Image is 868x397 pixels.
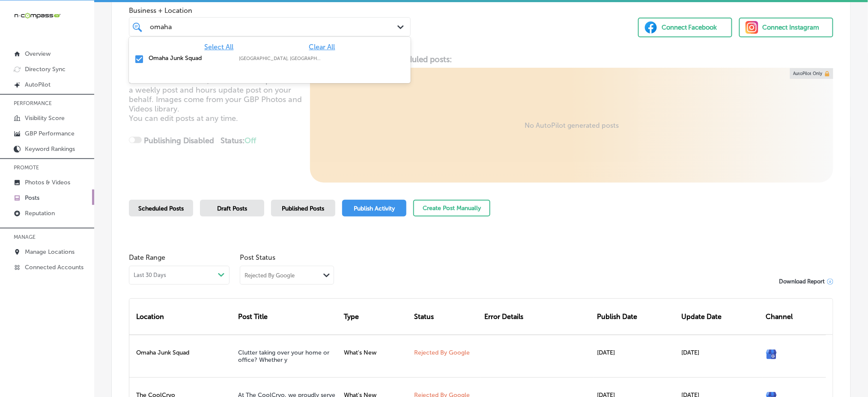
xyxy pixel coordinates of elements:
[411,299,481,334] div: Status
[340,335,411,377] div: What's New
[240,253,334,262] span: Post Status
[309,43,335,51] span: Clear All
[678,299,763,334] div: Update Date
[235,299,340,334] div: Post Title
[25,194,39,202] p: Posts
[414,349,470,356] a: Rejected By Google
[282,205,325,212] span: Published Posts
[662,21,717,34] div: Connect Facebook
[129,299,235,334] div: Location
[481,299,594,334] div: Error Details
[238,349,329,364] a: Clutter taking over your home or office? Whether y
[413,200,490,217] button: Create Post Manually
[138,205,184,212] span: Scheduled Posts
[245,272,295,279] div: Rejected By Google
[340,299,411,334] div: Type
[149,54,230,62] label: Omaha Junk Squad
[25,81,51,88] p: AutoPilot
[25,114,65,122] p: Visibility Score
[14,12,61,20] img: 660ab0bf-5cc7-4cb8-ba1c-48b5ae0f18e60NCTV_CLogo_TV_Black_-500x88.png
[217,205,247,212] span: Draft Posts
[134,272,166,279] span: Last 30 Days
[594,335,678,377] div: [DATE]
[25,130,75,137] p: GBP Performance
[354,205,395,212] span: Publish Activity
[25,248,75,256] p: Manage Locations
[239,56,321,61] label: Omaha, NE, USA | Wahoo, NE, USA | Gretna, NE, USA | Bellevue, NE, USA | La Vista, NE, USA | Papil...
[129,335,235,377] div: Omaha Junk Squad
[25,66,66,73] p: Directory Sync
[678,335,763,377] div: [DATE]
[129,6,411,15] span: Business + Location
[638,18,732,37] button: Connect Facebook
[779,278,825,285] span: Download Report
[25,179,70,186] p: Photos & Videos
[763,21,820,34] div: Connect Instagram
[739,18,833,37] button: Connect Instagram
[25,145,75,153] p: Keyword Rankings
[763,299,826,334] div: Channel
[25,264,84,271] p: Connected Accounts
[204,43,233,51] span: Select All
[129,253,165,262] label: Date Range
[25,210,55,217] p: Reputation
[594,299,678,334] div: Publish Date
[25,50,51,57] p: Overview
